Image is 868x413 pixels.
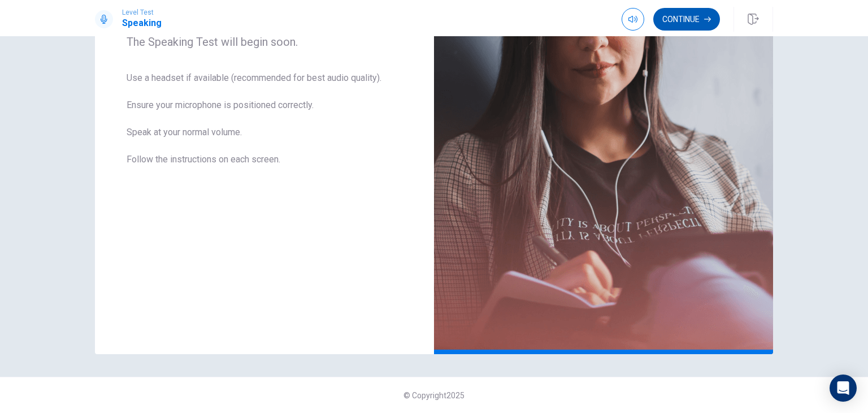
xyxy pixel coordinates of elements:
[830,375,857,402] div: Open Intercom Messenger
[653,8,720,31] button: Continue
[122,8,162,16] span: Level Test
[127,71,402,180] span: Use a headset if available (recommended for best audio quality). Ensure your microphone is positi...
[403,391,465,400] span: © Copyright 2025
[127,35,402,49] span: The Speaking Test will begin soon.
[122,16,162,30] h1: Speaking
